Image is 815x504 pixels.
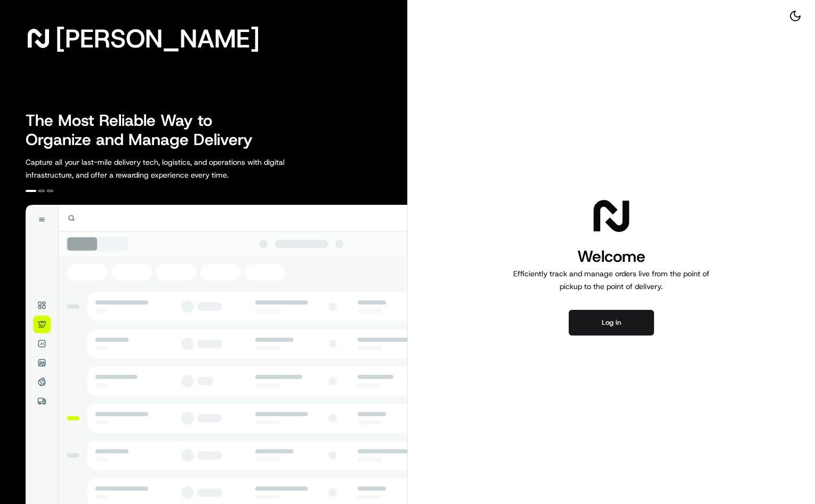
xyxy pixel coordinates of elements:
p: Efficiently track and manage orders live from the point of pickup to the point of delivery. [509,267,714,293]
h1: Welcome [509,246,714,267]
p: Capture all your last-mile delivery tech, logistics, and operations with digital infrastructure, ... [26,156,333,181]
span: [PERSON_NAME] [55,28,260,49]
h2: The Most Reliable Way to Organize and Manage Delivery [26,111,264,149]
button: Log in [569,310,654,335]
